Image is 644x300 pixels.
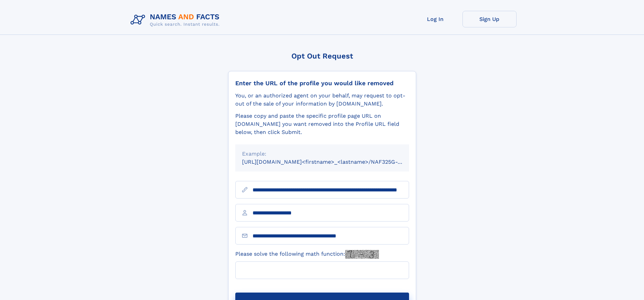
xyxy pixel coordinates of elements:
div: You, or an authorized agent on your behalf, may request to opt-out of the sale of your informatio... [235,92,409,108]
img: Logo Names and Facts [128,11,225,29]
a: Sign Up [462,11,517,27]
a: Log In [408,11,462,27]
div: Please copy and paste the specific profile page URL on [DOMAIN_NAME] you want removed into the Pr... [235,112,409,136]
div: Example: [242,150,402,158]
label: Please solve the following math function: [235,250,379,259]
div: Enter the URL of the profile you would like removed [235,79,409,87]
small: [URL][DOMAIN_NAME]<firstname>_<lastname>/NAF325G-xxxxxxxx [242,159,422,165]
div: Opt Out Request [228,52,416,60]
